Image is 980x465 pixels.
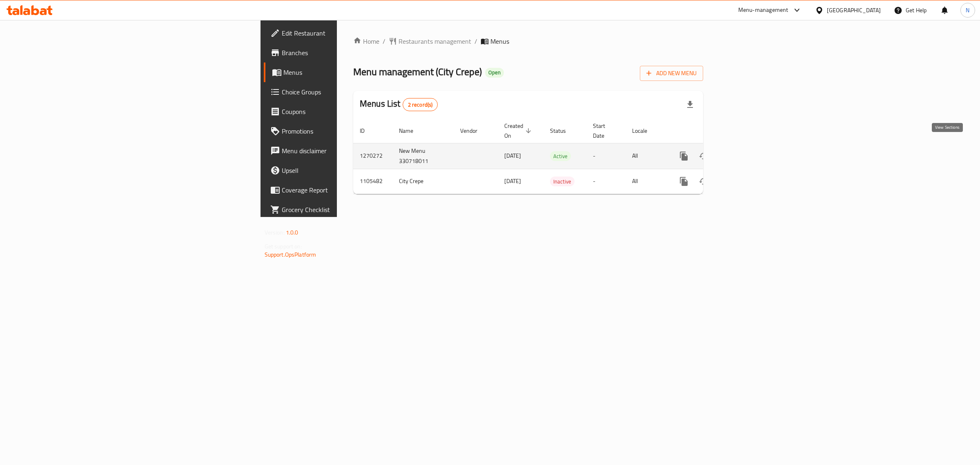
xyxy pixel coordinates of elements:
span: Locale [632,126,658,136]
div: [GEOGRAPHIC_DATA] [827,6,881,15]
span: Upsell [282,165,418,175]
span: [DATE] [504,176,521,186]
span: ID [360,126,375,136]
span: Edit Restaurant [282,28,418,38]
a: Choice Groups [264,82,424,102]
div: Active [550,151,571,161]
td: - [586,143,626,169]
span: Branches [282,48,418,58]
span: Active [550,152,571,161]
span: Coupons [282,107,418,116]
button: more [674,146,694,166]
span: 2 record(s) [403,101,438,109]
span: Get support on: [265,241,302,252]
span: [DATE] [504,150,521,161]
a: Support.OpsPlatform [265,249,316,260]
span: Choice Groups [282,87,418,97]
a: Coupons [264,102,424,121]
button: more [674,172,694,191]
span: Add New Menu [646,68,697,78]
div: Menu-management [738,5,788,15]
span: Version: [265,227,285,238]
td: All [626,169,668,194]
span: Created On [504,121,534,141]
a: Upsell [264,161,424,180]
span: Start Date [593,121,616,141]
span: Menu disclaimer [282,146,418,156]
a: Promotions [264,121,424,141]
div: Total records count [403,98,438,111]
span: Menus [283,67,418,77]
a: Coverage Report [264,180,424,200]
button: Change Status [694,172,713,191]
span: Restaurants management [399,36,471,46]
a: Edit Restaurant [264,23,424,43]
button: Add New Menu [640,66,703,81]
li: / [474,36,477,46]
span: Status [550,126,577,136]
th: Actions [668,118,759,143]
span: Inactive [550,177,575,186]
div: Open [485,68,504,78]
button: Change Status [694,146,713,166]
nav: breadcrumb [353,36,703,46]
a: Menu disclaimer [264,141,424,161]
span: Open [485,69,504,76]
a: Restaurants management [389,36,471,46]
span: Coverage Report [282,185,418,195]
span: Name [399,126,424,136]
span: Vendor [460,126,488,136]
a: Branches [264,43,424,63]
h2: Menus List [360,98,438,111]
a: Grocery Checklist [264,200,424,219]
span: Menus [490,36,509,46]
div: Export file [680,95,700,114]
span: N [966,6,969,15]
a: Menus [264,63,424,82]
span: Promotions [282,126,418,136]
td: All [626,143,668,169]
td: - [586,169,626,194]
table: enhanced table [353,118,759,194]
span: 1.0.0 [286,227,298,238]
span: Grocery Checklist [282,205,418,215]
